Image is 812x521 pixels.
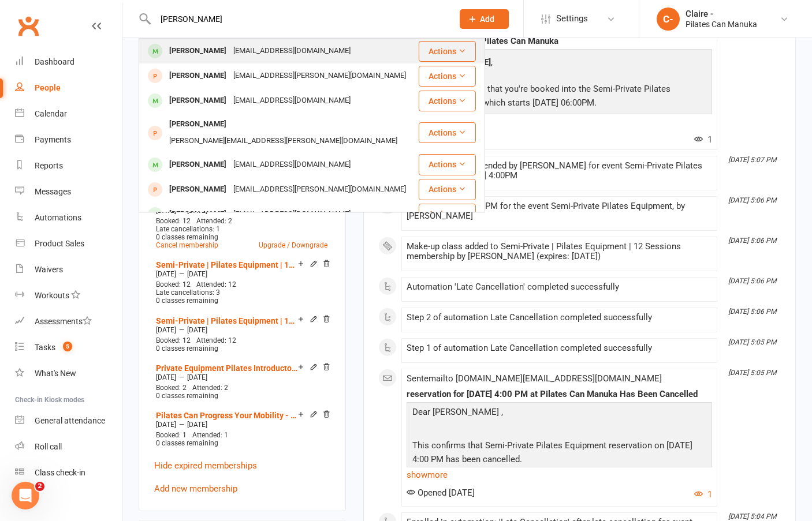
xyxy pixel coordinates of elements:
div: reservation for [DATE] 4:00 PM at Pilates Can Manuka Has Been Cancelled [407,389,712,399]
i: [DATE] 5:04 PM [728,512,776,520]
a: show more [407,467,712,483]
div: Reports [35,161,63,170]
div: Step 2 of automation Late Cancellation completed successfully [407,313,712,323]
div: Claire - [686,9,757,19]
span: Booked: 12 [156,336,191,344]
div: [PERSON_NAME] [166,181,230,198]
span: [DATE] [187,326,207,334]
a: Dashboard [15,49,122,75]
div: Late cancellations: 3 [156,288,327,297]
a: Calendar [15,101,122,127]
div: Product Sales [35,239,84,248]
div: Pilates Can Manuka [686,19,757,29]
span: Booked: 12 [156,217,191,225]
div: General attendance [35,416,105,425]
div: Step 1 of automation Late Cancellation completed successfully [407,343,712,353]
i: [DATE] 5:05 PM [728,338,776,346]
input: Search... [152,11,445,27]
span: Attended: 12 [196,336,236,344]
a: Waivers [15,257,122,283]
span: 5 [63,342,72,351]
i: [DATE] 5:06 PM [728,237,776,245]
a: Add new membership [154,483,237,494]
p: This is a reminder that you're booked into the Semi-Private Pilates Equipment event which starts ... [413,82,706,113]
span: 2 [35,482,44,491]
span: 0 classes remaining [156,439,218,447]
div: Assessments [35,317,92,326]
i: [DATE] 5:07 PM [728,156,776,164]
div: Dashboard [35,57,75,66]
div: Tasks [35,343,55,352]
a: Tasks 5 [15,335,122,361]
a: People [15,75,122,101]
span: [DATE] [156,326,176,334]
span: Attended: 1 [192,431,228,439]
span: [DATE] [156,207,176,215]
div: [PERSON_NAME] [166,156,230,173]
div: [EMAIL_ADDRESS][PERSON_NAME][DOMAIN_NAME] [230,68,409,84]
div: [PERSON_NAME] [166,43,230,59]
div: [PERSON_NAME] [166,206,230,223]
div: Event reminder for Pilates Can Manuka [407,36,712,46]
span: [DATE] [187,270,207,278]
div: [EMAIL_ADDRESS][DOMAIN_NAME] [230,206,354,223]
span: 0 classes remaining [156,233,218,241]
button: Actions [419,122,476,143]
span: [DATE] [187,207,207,215]
button: Actions [419,41,476,62]
span: [DATE] [156,270,176,278]
i: [DATE] 5:06 PM [728,196,776,204]
button: Actions [419,66,476,87]
p: Dear [PERSON_NAME] , [409,405,709,422]
div: [PERSON_NAME] [166,68,230,84]
i: [DATE] 5:06 PM [728,277,776,285]
a: Product Sales [15,231,122,257]
button: Actions [419,91,476,111]
a: Upgrade / Downgrade [259,241,327,249]
div: Payments [35,135,71,144]
span: Booked: 2 [156,384,187,392]
div: Late cancellations: 1 [156,225,327,233]
div: Messages [35,187,71,196]
a: Pilates Can Progress Your Mobility - Complete Assessment [156,411,298,420]
div: — [153,269,330,279]
div: Booked: [DATE] 4:00PM for the event Semi-Private Pilates Equipment, by [PERSON_NAME] [407,201,712,221]
i: [DATE] 5:06 PM [728,308,776,316]
iframe: Intercom live chat [12,482,39,509]
div: [EMAIL_ADDRESS][DOMAIN_NAME] [230,156,354,173]
div: What's New [35,369,76,378]
div: Automations [35,213,81,222]
a: Workouts [15,283,122,309]
a: Cancel membership [156,241,218,249]
div: [PERSON_NAME] [166,116,230,133]
div: Calendar [35,109,67,118]
i: [DATE] 5:05 PM [728,369,776,377]
a: Reports [15,153,122,179]
a: Messages [15,179,122,205]
button: Actions [419,204,476,224]
div: [EMAIL_ADDRESS][DOMAIN_NAME] [230,43,354,59]
div: Class check-in [35,468,85,477]
button: Actions [419,179,476,200]
span: Attended: 2 [196,217,232,225]
span: Attended: 2 [192,384,228,392]
button: Add [460,9,509,29]
div: [PERSON_NAME] [166,92,230,109]
div: Roll call [35,442,62,451]
a: Roll call [15,434,122,460]
a: Private Equipment Pilates Introductory 2 Pack (T1) [156,363,298,373]
div: Make-up class added to Semi-Private | Pilates Equipment | 12 Sessions membership by [PERSON_NAME]... [407,242,712,261]
div: — [153,420,330,429]
button: 1 [694,488,712,501]
span: 0 classes remaining [156,392,218,400]
a: Assessments [15,309,122,335]
a: Semi-Private | Pilates Equipment | 12 Sessions [156,316,298,325]
span: [DATE] [156,373,176,381]
div: C- [657,8,680,31]
div: People [35,83,61,92]
a: What's New [15,361,122,387]
a: Semi-Private | Pilates Equipment | 12 Sessions [156,260,298,269]
div: [PERSON_NAME][EMAIL_ADDRESS][PERSON_NAME][DOMAIN_NAME] [166,133,401,149]
p: Hi , [413,55,706,72]
div: — [153,325,330,335]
